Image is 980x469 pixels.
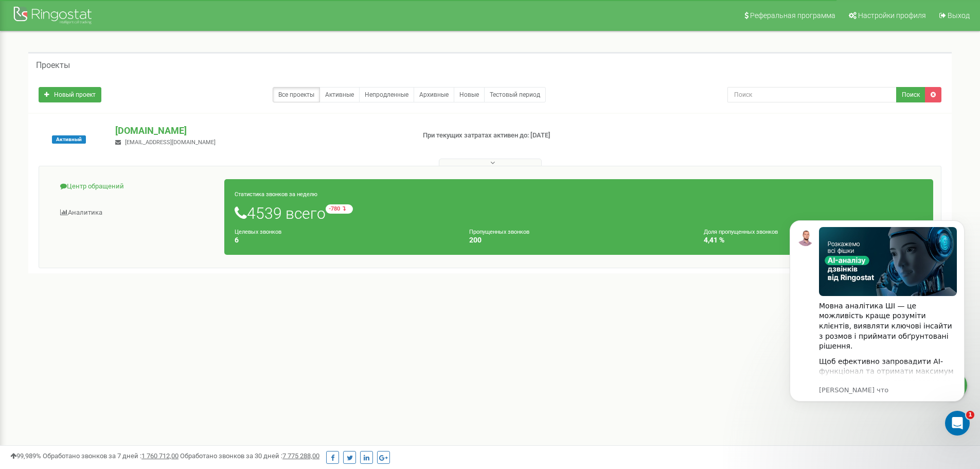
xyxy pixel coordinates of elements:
[235,204,923,222] h1: 4539 всего
[141,452,179,460] u: 1 760 712,00
[326,204,353,214] small: -780
[414,87,454,102] a: Архивные
[704,236,923,244] h4: 4,41 %
[282,452,319,460] u: 7 775 288,00
[704,229,778,235] small: Доля пропущенных звонков
[10,452,41,460] span: 99,989%
[469,229,529,235] small: Пропущенных звонков
[966,411,974,419] span: 1
[47,200,225,225] a: Аналитика
[774,205,980,441] iframe: Intercom notifications сообщение
[273,87,320,102] a: Все проекты
[43,452,179,460] span: Обработано звонков за 7 дней :
[359,87,414,102] a: Непродленные
[484,87,546,102] a: Тестовый период
[948,11,970,20] span: Выход
[235,191,317,198] small: Статистика звонков за неделю
[235,229,281,235] small: Целевых звонков
[47,174,225,199] a: Центр обращений
[125,139,216,146] span: [EMAIL_ADDRESS][DOMAIN_NAME]
[36,61,70,70] h5: Проекты
[727,87,897,102] input: Поиск
[52,135,86,144] span: Активный
[945,411,970,436] iframe: Intercom live chat
[180,452,319,460] span: Обработано звонков за 30 дней :
[454,87,485,102] a: Новые
[896,87,925,102] button: Поиск
[39,87,101,102] a: Новый проект
[858,11,926,20] span: Настройки профиля
[115,124,406,137] p: [DOMAIN_NAME]
[423,131,637,141] p: При текущих затратах активен до: [DATE]
[469,236,688,244] h4: 200
[319,87,360,102] a: Активные
[235,236,454,244] h4: 6
[750,11,835,20] span: Реферальная программа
